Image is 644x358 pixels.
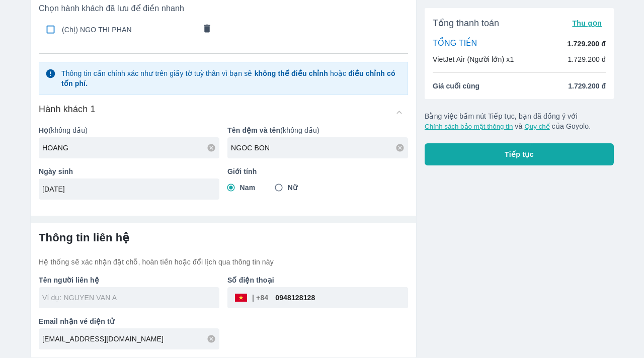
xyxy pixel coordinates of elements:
b: Họ [39,126,48,134]
p: 1.729.200 đ [568,39,606,49]
span: 1.729.200 đ [568,81,606,91]
span: Tiếp tục [505,149,534,159]
b: Email nhận vé điện tử [39,317,114,325]
span: Tổng thanh toán [433,17,499,29]
b: Tên người liên hệ [39,276,99,284]
p: 1.729.200 đ [568,54,606,64]
p: Hệ thống sẽ xác nhận đặt chỗ, hoàn tiền hoặc đổi lịch qua thông tin này [39,257,408,267]
p: VietJet Air (Người lớn) x1 [433,54,514,64]
input: Ví dụ: 31/12/1990 [42,184,209,194]
button: Chính sách bảo mật thông tin [425,123,513,130]
p: Chọn hành khách đã lưu để điền nhanh [39,4,408,14]
p: (không dấu) [39,125,219,135]
input: Ví dụ: abc@gmail.com [42,334,219,344]
span: Nam [240,183,256,193]
input: Ví dụ: NGUYEN [42,143,219,153]
span: Nữ [288,183,297,193]
span: Giá cuối cùng [433,81,479,91]
input: Ví dụ: VAN A [231,143,408,153]
p: Ngày sinh [39,166,219,176]
button: Quy chế [524,123,549,130]
p: Bằng việc bấm nút Tiếp tục, bạn đã đồng ý với và của Goyolo. [425,111,614,131]
b: Tên đệm và tên [227,126,280,134]
span: Thu gọn [572,19,602,27]
h6: Hành khách 1 [39,103,96,115]
p: Giới tính [227,166,408,176]
span: (Chị) NGO THI PHAN [62,25,196,35]
h6: Thông tin liên hệ [39,231,408,245]
b: Số điện thoại [227,276,274,284]
strong: không thể điều chỉnh [255,69,328,77]
button: Tiếp tục [425,143,614,165]
p: (không dấu) [227,125,408,135]
p: Thông tin cần chính xác như trên giấy tờ tuỳ thân vì bạn sẽ hoặc [61,68,401,88]
button: Thu gọn [568,16,606,30]
button: comments [197,19,218,40]
p: TỔNG TIỀN [433,38,477,49]
input: Ví dụ: NGUYEN VAN A [42,293,219,303]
